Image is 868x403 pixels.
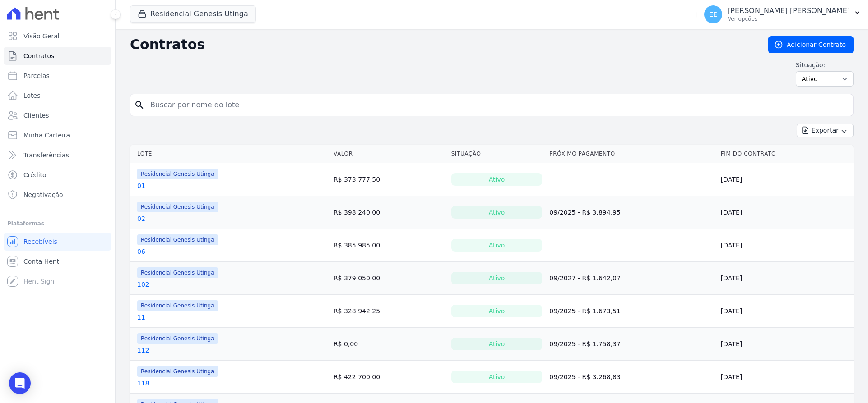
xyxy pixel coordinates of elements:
button: EE [PERSON_NAME] [PERSON_NAME] Ver opções [697,2,868,27]
div: Ativo [451,206,543,219]
div: Ativo [451,305,543,317]
button: Exportar [797,124,854,137]
span: Negativação [23,190,63,199]
span: Crédito [23,170,46,179]
td: [DATE] [717,229,854,262]
td: [DATE] [717,262,854,295]
td: [DATE] [717,328,854,361]
span: Clientes [23,111,49,120]
a: Parcelas [4,67,111,85]
h2: Contratos [130,37,754,53]
td: R$ 328.942,25 [330,295,448,328]
span: Residencial Genesis Utinga [137,333,218,344]
td: R$ 385.985,00 [330,229,448,262]
span: Minha Carteira [23,131,70,140]
td: [DATE] [717,196,854,229]
a: 112 [137,346,149,355]
td: R$ 422.700,00 [330,361,448,394]
span: Contratos [23,51,54,60]
a: Conta Hent [4,252,111,270]
span: Residencial Genesis Utinga [137,267,218,278]
td: R$ 0,00 [330,328,448,361]
button: Residencial Genesis Utinga [130,5,256,23]
td: R$ 379.050,00 [330,262,448,295]
td: [DATE] [717,163,854,196]
span: Parcelas [23,71,50,80]
input: Buscar por nome do lote [145,96,849,114]
th: Situação [448,145,546,163]
div: Ativo [451,272,543,284]
a: Lotes [4,87,111,105]
span: Conta Hent [23,257,59,266]
a: 09/2025 - R$ 3.268,83 [549,373,621,380]
span: Recebíveis [23,237,57,246]
div: Ativo [451,371,543,383]
a: 06 [137,247,145,256]
span: EE [709,11,717,18]
th: Lote [130,145,330,163]
span: Lotes [23,91,41,100]
div: Ativo [451,239,543,252]
a: Adicionar Contrato [768,36,854,53]
a: Contratos [4,47,111,65]
a: 09/2025 - R$ 1.673,51 [549,307,621,315]
a: 02 [137,214,145,223]
a: 118 [137,379,149,388]
td: R$ 398.240,00 [330,196,448,229]
a: Negativação [4,186,111,204]
label: Situação: [796,60,854,69]
th: Próximo Pagamento [546,145,717,163]
i: search [134,100,145,110]
a: Clientes [4,106,111,124]
td: R$ 373.777,50 [330,163,448,196]
a: Crédito [4,166,111,184]
a: Visão Geral [4,27,111,45]
a: Transferências [4,146,111,164]
span: Residencial Genesis Utinga [137,234,218,245]
span: Residencial Genesis Utinga [137,169,218,179]
span: Residencial Genesis Utinga [137,201,218,212]
a: 11 [137,313,145,322]
a: 09/2027 - R$ 1.642,07 [549,275,621,282]
td: [DATE] [717,361,854,394]
span: Residencial Genesis Utinga [137,366,218,377]
div: Ativo [451,173,543,186]
th: Valor [330,145,448,163]
a: Recebíveis [4,233,111,251]
span: Residencial Genesis Utinga [137,300,218,311]
div: Open Intercom Messenger [9,372,31,394]
span: Transferências [23,151,69,160]
td: [DATE] [717,295,854,328]
div: Ativo [451,338,543,350]
a: 102 [137,280,149,289]
span: Visão Geral [23,32,60,41]
a: Minha Carteira [4,126,111,144]
a: 09/2025 - R$ 1.758,37 [549,340,621,348]
th: Fim do Contrato [717,145,854,163]
p: [PERSON_NAME] [PERSON_NAME] [728,6,850,15]
a: 09/2025 - R$ 3.894,95 [549,209,621,216]
div: Plataformas [7,218,108,229]
p: Ver opções [728,15,850,23]
a: 01 [137,181,145,190]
